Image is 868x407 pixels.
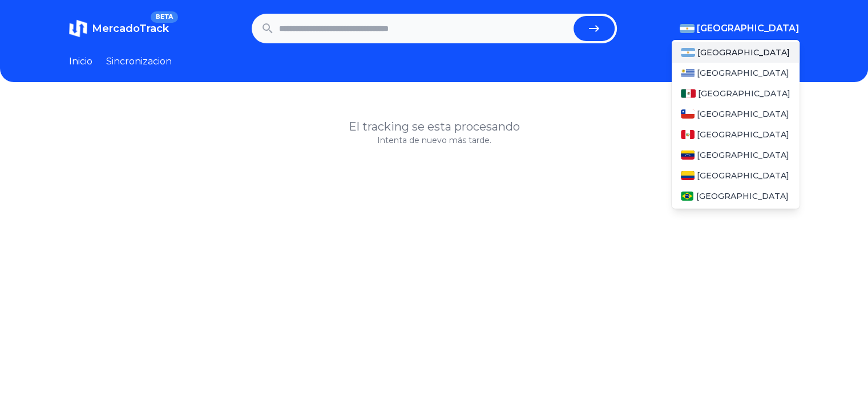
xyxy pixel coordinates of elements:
a: Sincronizacion [106,55,172,68]
a: Brasil[GEOGRAPHIC_DATA] [672,186,800,206]
button: [GEOGRAPHIC_DATA] [680,22,800,35]
img: Argentina [681,48,696,57]
img: Chile [681,109,695,119]
a: MercadoTrackBETA [69,19,169,38]
span: [GEOGRAPHIC_DATA] [697,108,789,120]
img: Mexico [681,89,696,98]
span: [GEOGRAPHIC_DATA] [698,88,790,99]
span: [GEOGRAPHIC_DATA] [697,170,789,181]
img: Venezuela [681,150,695,160]
img: MercadoTrack [69,19,87,38]
span: [GEOGRAPHIC_DATA] [696,190,788,202]
span: MercadoTrack [92,22,169,35]
img: Uruguay [681,68,695,78]
a: Colombia[GEOGRAPHIC_DATA] [672,165,800,186]
a: Uruguay[GEOGRAPHIC_DATA] [672,63,800,83]
img: Brasil [681,192,694,201]
p: Intenta de nuevo más tarde. [69,135,800,146]
a: Inicio [69,55,92,68]
span: BETA [151,11,177,23]
h1: El tracking se esta procesando [69,119,800,135]
a: Argentina[GEOGRAPHIC_DATA] [672,42,800,63]
a: Venezuela[GEOGRAPHIC_DATA] [672,145,800,165]
span: [GEOGRAPHIC_DATA] [697,149,789,161]
img: Colombia [681,171,695,180]
span: [GEOGRAPHIC_DATA] [697,47,790,58]
a: Mexico[GEOGRAPHIC_DATA] [672,83,800,104]
img: Peru [681,130,695,139]
span: [GEOGRAPHIC_DATA] [697,22,800,35]
span: [GEOGRAPHIC_DATA] [697,129,789,140]
a: Chile[GEOGRAPHIC_DATA] [672,104,800,124]
a: Peru[GEOGRAPHIC_DATA] [672,124,800,145]
span: [GEOGRAPHIC_DATA] [697,67,789,79]
img: Argentina [680,24,695,33]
